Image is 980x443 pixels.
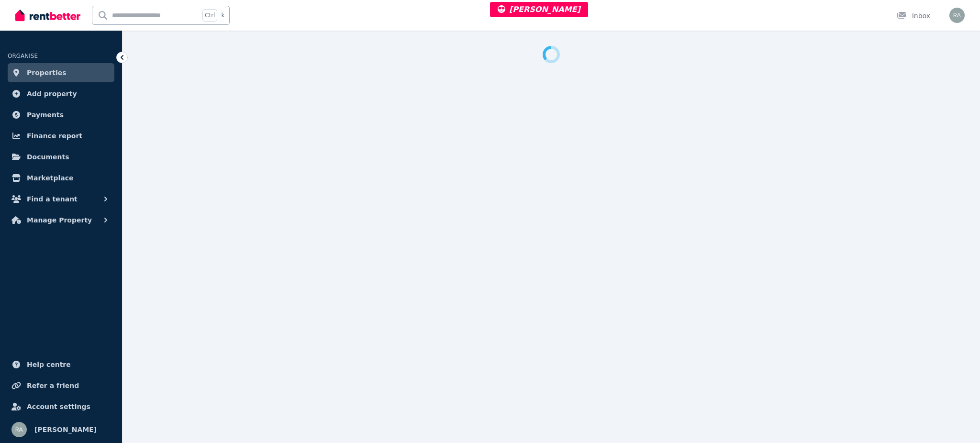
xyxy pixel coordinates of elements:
img: Rochelle Alvarez [949,8,965,23]
span: k [221,11,224,19]
button: Manage Property [8,210,114,230]
span: Manage Property [27,214,92,226]
span: ORGANISE [8,53,38,59]
span: Account settings [27,401,90,412]
a: Finance report [8,126,114,145]
span: Add property [27,88,77,100]
span: Marketplace [27,172,73,184]
a: Documents [8,147,114,166]
a: Account settings [8,397,114,416]
a: Refer a friend [8,376,114,395]
img: Rochelle Alvarez [11,422,27,437]
a: Properties [8,63,114,82]
span: Find a tenant [27,193,78,205]
img: RentBetter [15,8,80,22]
span: Help centre [27,359,71,370]
div: Inbox [897,11,930,21]
span: Finance report [27,130,82,142]
span: Payments [27,109,64,121]
span: [PERSON_NAME] [498,5,580,14]
a: Help centre [8,355,114,374]
a: Marketplace [8,168,114,188]
a: Payments [8,105,114,124]
span: Refer a friend [27,380,79,391]
a: Add property [8,84,114,103]
span: Documents [27,151,69,163]
span: Properties [27,67,67,78]
button: Find a tenant [8,189,114,209]
span: [PERSON_NAME] [34,424,97,435]
span: Ctrl [202,9,217,22]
